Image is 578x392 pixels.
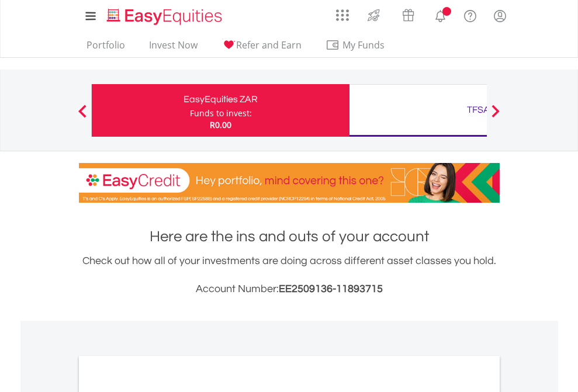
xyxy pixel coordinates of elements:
img: grid-menu-icon.svg [336,9,349,22]
img: thrive-v2.svg [364,6,383,25]
h1: Here are the ins and outs of your account [79,226,500,247]
img: vouchers-v2.svg [399,6,418,25]
img: EasyEquities_Logo.png [105,7,227,26]
span: EE2509136-11893715 [279,283,383,294]
h3: Account Number: [79,281,500,297]
span: My Funds [326,37,402,53]
a: Vouchers [391,3,425,25]
button: Previous [71,110,94,122]
a: AppsGrid [328,3,357,22]
a: Portfolio [82,39,130,57]
a: Refer and Earn [217,39,306,57]
a: Invest Now [144,39,202,57]
a: My Profile [485,3,515,29]
img: EasyCredit Promotion Banner [79,163,500,203]
div: EasyEquities ZAR [99,91,342,107]
div: Funds to invest: [190,107,252,119]
a: Home page [102,3,227,26]
button: Next [484,110,507,122]
a: Notifications [425,3,455,26]
a: FAQ's and Support [455,3,485,26]
span: Refer and Earn [236,39,302,51]
div: Check out how all of your investments are doing across different asset classes you hold. [79,253,500,297]
span: R0.00 [210,119,231,130]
